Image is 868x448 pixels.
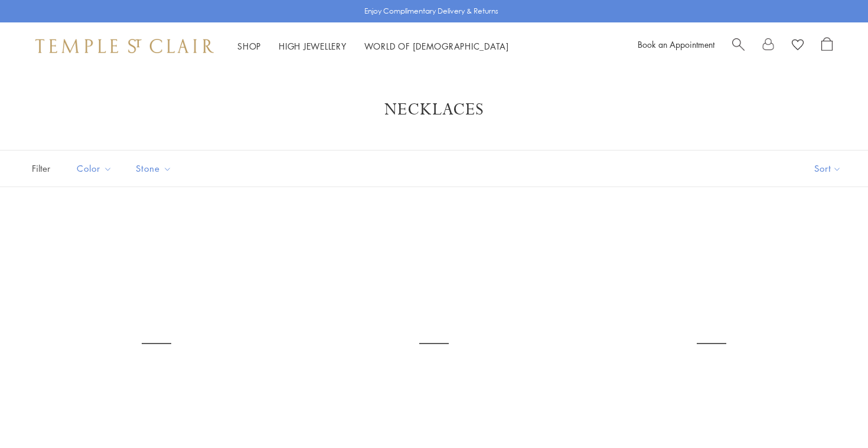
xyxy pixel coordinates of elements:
[71,161,121,176] span: Color
[68,155,121,182] button: Color
[127,155,181,182] button: Stone
[279,40,347,52] a: High JewelleryHigh Jewellery
[237,39,509,54] nav: Main navigation
[732,37,745,55] a: Search
[35,39,214,53] img: Temple St. Clair
[788,151,868,187] button: Show sort by
[638,38,714,50] a: Book an Appointment
[364,40,509,52] a: World of [DEMOGRAPHIC_DATA]World of [DEMOGRAPHIC_DATA]
[130,161,181,176] span: Stone
[821,37,833,55] a: Open Shopping Bag
[792,37,804,55] a: View Wishlist
[364,5,498,17] p: Enjoy Complimentary Delivery & Returns
[47,99,821,120] h1: Necklaces
[237,40,261,52] a: ShopShop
